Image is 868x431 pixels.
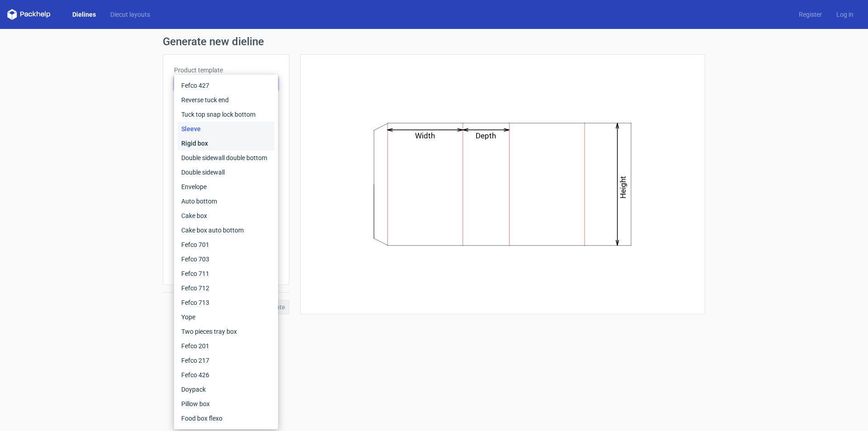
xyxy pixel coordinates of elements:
text: Width [415,131,435,140]
div: Food box flexo [178,411,274,426]
div: Rigid box [178,136,274,151]
div: Pillow box [178,397,274,411]
div: Fefco 201 [178,339,274,353]
div: Cake box [178,208,274,223]
div: Cake box auto bottom [178,223,274,237]
h1: Generate new dieline [163,36,705,47]
div: Fefco 701 [178,237,274,252]
div: Fefco 427 [178,78,274,93]
div: Doypack [178,382,274,397]
label: Product template [174,66,278,75]
div: Reverse tuck end [178,93,274,107]
text: Depth [476,131,496,140]
div: Fefco 713 [178,295,274,310]
div: Envelope [178,180,274,194]
a: Diecut layouts [103,10,157,19]
div: Tuck top snap lock bottom [178,107,274,122]
div: Fefco 426 [178,368,274,382]
div: Sleeve [178,122,274,136]
a: Log in [829,10,861,19]
div: Fefco 703 [178,252,274,266]
text: Height [619,176,628,199]
div: Double sidewall double bottom [178,151,274,165]
a: Dielines [65,10,103,19]
div: Two pieces tray box [178,324,274,339]
div: Fefco 217 [178,353,274,368]
div: Fefco 712 [178,281,274,295]
div: Yope [178,310,274,324]
div: Fefco 711 [178,266,274,281]
div: Auto bottom [178,194,274,208]
div: Double sidewall [178,165,274,180]
a: Register [792,10,829,19]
